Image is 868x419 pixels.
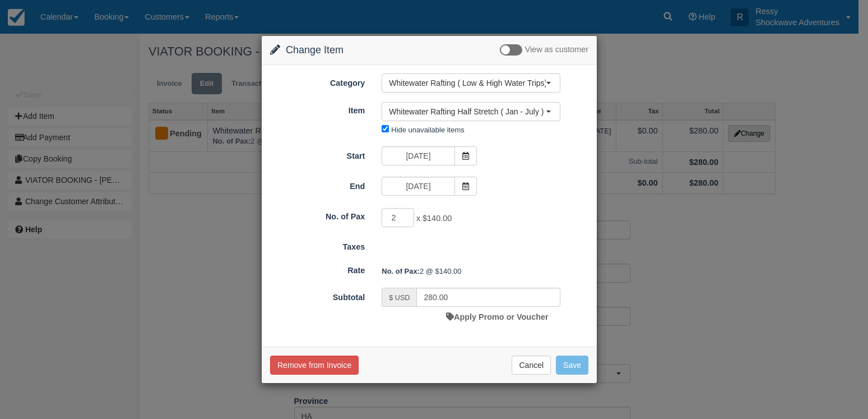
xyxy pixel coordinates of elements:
span: View as customer [525,45,588,54]
span: Change Item [286,44,344,56]
label: Taxes [262,237,373,253]
a: Apply Promo or Voucher [446,312,548,321]
label: Item [262,101,373,117]
label: Category [262,73,373,89]
label: Subtotal [262,288,373,303]
button: Cancel [512,356,551,375]
strong: No. of Pax [382,267,420,275]
span: Whitewater Rafting ( Low & High Water Trips) [389,77,546,89]
div: 2 @ $140.00 [373,262,597,280]
button: Remove from Invoice [270,356,359,375]
label: Start [262,146,373,162]
label: Hide unavailable items [391,126,464,134]
span: Whitewater Rafting Half Stretch ( Jan - July ) or (Aug - Dec) [389,106,546,117]
input: No. of Pax [382,208,414,227]
small: $ USD [389,294,410,302]
span: x $140.00 [416,214,452,223]
button: Whitewater Rafting Half Stretch ( Jan - July ) or (Aug - Dec) [382,102,560,121]
label: End [262,177,373,192]
label: Rate [262,261,373,277]
button: Whitewater Rafting ( Low & High Water Trips) [382,73,560,93]
label: No. of Pax [262,207,373,223]
button: Save [556,356,588,375]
